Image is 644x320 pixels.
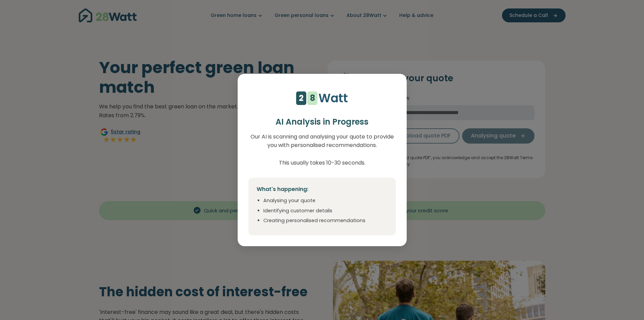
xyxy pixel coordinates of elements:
[263,217,388,225] li: Creating personalised recommendations
[318,89,348,108] p: Watt
[299,91,304,105] div: 2
[257,186,388,193] h4: What's happening:
[263,207,388,215] li: Identifying customer details
[310,91,315,105] div: 8
[248,117,396,127] h2: AI Analysis in Progress
[248,132,396,167] p: Our AI is scanning and analysing your quote to provide you with personalised recommendations. Thi...
[263,197,388,205] li: Analysing your quote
